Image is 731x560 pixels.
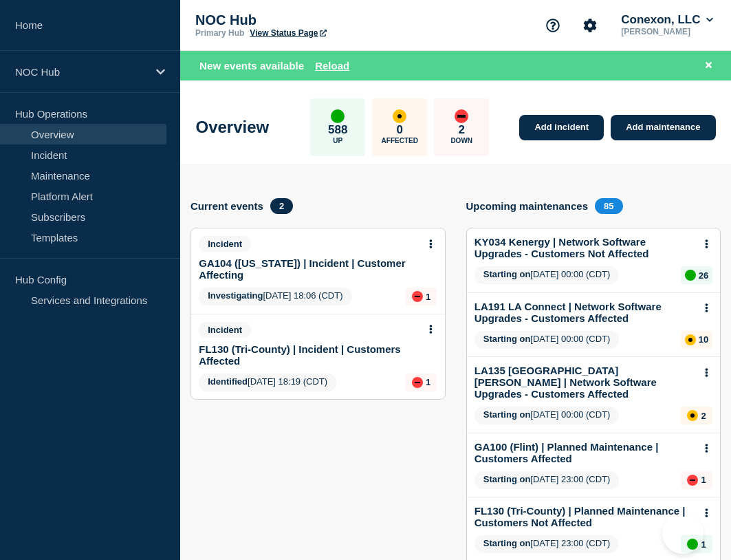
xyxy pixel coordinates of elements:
[685,334,696,345] div: affected
[199,374,336,391] span: [DATE] 18:19 (CDT)
[426,292,430,302] p: 1
[483,334,531,344] span: Starting on
[466,200,589,212] h4: Upcoming maintenances
[611,115,715,140] a: Add maintenance
[397,123,403,137] p: 0
[474,471,620,489] span: [DATE] 23:00 (CDT)
[483,409,531,420] span: Starting on
[333,137,342,144] p: Up
[474,331,620,349] span: [DATE] 00:00 (CDT)
[412,291,423,302] div: down
[199,236,251,252] span: Incident
[199,257,418,281] a: GA104 ([US_STATE]) | Incident | Customer Affecting
[474,301,694,324] a: LA191 LA Connect | Network Software Upgrades - Customers Affected
[208,290,263,301] span: Investigating
[483,538,531,548] span: Starting on
[190,200,263,212] h4: Current events
[483,474,531,484] span: Starting on
[270,198,293,214] span: 2
[328,123,347,137] p: 588
[250,28,326,38] a: View Status Page
[595,198,622,214] span: 85
[331,109,345,123] div: up
[519,115,604,140] a: Add incident
[474,505,694,528] a: FL130 (Tri-County) | Planned Maintenance | Customers Not Affected
[208,376,248,387] span: Identified
[685,270,696,281] div: up
[196,118,270,137] h1: Overview
[195,28,244,38] p: Primary Hub
[455,109,468,123] div: down
[459,123,465,137] p: 2
[474,441,694,464] a: GA100 (Flint) | Planned Maintenance | Customers Affected
[662,513,703,554] iframe: Help Scout Beacon - Open
[474,535,620,553] span: [DATE] 23:00 (CDT)
[618,13,716,27] button: Conexon, LLC
[393,109,406,123] div: affected
[474,365,694,400] a: LA135 [GEOGRAPHIC_DATA][PERSON_NAME] | Network Software Upgrades - Customers Affected
[701,475,706,485] p: 1
[474,266,620,284] span: [DATE] 00:00 (CDT)
[483,269,531,279] span: Starting on
[699,334,708,345] p: 10
[618,27,716,36] p: [PERSON_NAME]
[576,11,604,40] button: Account settings
[687,410,698,421] div: affected
[199,60,304,72] span: New events available
[15,66,147,78] p: NOC Hub
[195,12,470,28] p: NOC Hub
[474,236,694,259] a: KY034 Kenergy | Network Software Upgrades - Customers Not Affected
[199,288,351,305] span: [DATE] 18:06 (CDT)
[450,137,472,144] p: Down
[412,377,423,388] div: down
[426,377,430,387] p: 1
[382,137,418,144] p: Affected
[538,11,567,40] button: Support
[199,343,418,367] a: FL130 (Tri-County) | Incident | Customers Affected
[474,407,620,424] span: [DATE] 00:00 (CDT)
[699,270,708,281] p: 26
[315,60,349,72] button: Reload
[687,475,698,486] div: down
[701,411,706,421] p: 2
[199,322,251,338] span: Incident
